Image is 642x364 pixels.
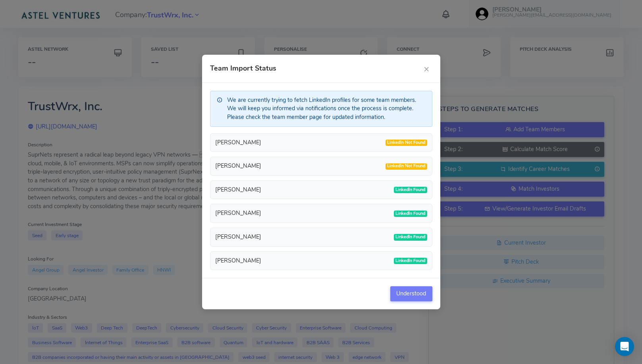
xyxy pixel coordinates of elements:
div: Open Intercom Messenger [615,337,634,356]
button: × [420,63,432,75]
h4: Team Import Status [210,65,276,73]
div: [PERSON_NAME] [215,233,261,241]
div: [PERSON_NAME] [215,257,261,265]
span: LinkedIn Found [394,258,427,264]
button: Understood [390,286,432,301]
span: LinkedIn Found [394,211,427,217]
div: [PERSON_NAME] [215,186,261,194]
span: LinkedIn Found [394,187,427,193]
div: [PERSON_NAME] [215,138,261,147]
div: [PERSON_NAME] [215,162,261,171]
span: LinkedIn Not Found [386,163,427,170]
span: LinkedIn Found [394,234,427,240]
div: We are currently trying to fetch LinkedIn profiles for some team members. We will keep you inform... [210,91,432,127]
span: LinkedIn Not Found [386,140,427,146]
div: [PERSON_NAME] [215,209,261,218]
